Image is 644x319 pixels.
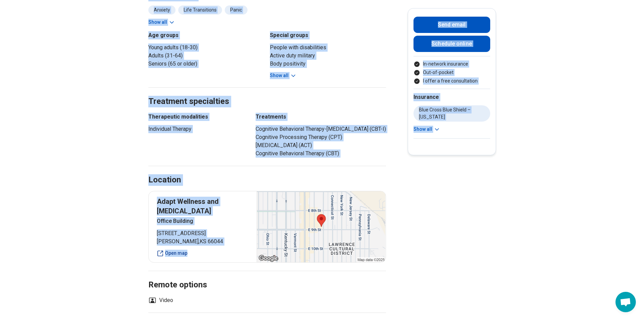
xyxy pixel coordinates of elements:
li: I offer a free consultation [413,77,490,85]
li: Blue Cross Blue Shield – [US_STATE] [413,105,490,122]
li: Cognitive Behavioral Therapy-[MEDICAL_DATA] (CBT-I) [256,125,386,133]
li: Seniors (65 or older) [148,60,264,68]
h3: Treatments [256,113,386,121]
span: [STREET_ADDRESS] [157,229,249,237]
li: Cognitive Processing Therapy (CPT) [256,133,386,141]
li: Anxiety [148,5,176,15]
p: Adapt Wellness and [MEDICAL_DATA] [157,197,249,216]
li: Young adults (18-30) [148,43,264,52]
li: Life Transitions [178,5,222,15]
h2: Treatment specialties [148,79,386,107]
li: In-network insurance [413,60,490,68]
h2: Location [148,174,181,186]
button: Show all [413,126,440,133]
span: [PERSON_NAME] , KS 66044 [157,237,249,246]
a: Schedule online [413,36,490,52]
button: Show all [148,19,175,26]
li: Active duty military [270,52,386,60]
li: Individual Therapy [148,125,243,133]
li: Video [148,296,173,304]
h2: Remote options [148,263,386,291]
a: Open map [157,250,249,257]
h3: Therapeutic modalities [148,113,243,121]
button: Show all [270,72,297,79]
li: Panic [225,5,247,15]
p: Office Building [157,217,249,225]
li: Body positivity [270,60,386,68]
h2: Insurance [413,93,490,101]
h3: Age groups [148,31,264,39]
h3: Special groups [270,31,386,39]
div: Open chat [615,292,636,312]
li: [MEDICAL_DATA] (ACT) [256,141,386,149]
li: Cognitive Behavioral Therapy (CBT) [256,149,386,158]
li: People with disabilities [270,43,386,52]
button: Send email [413,17,490,33]
li: Out-of-pocket [413,69,490,76]
ul: Payment options [413,60,490,85]
li: Adults (31-64) [148,52,264,60]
